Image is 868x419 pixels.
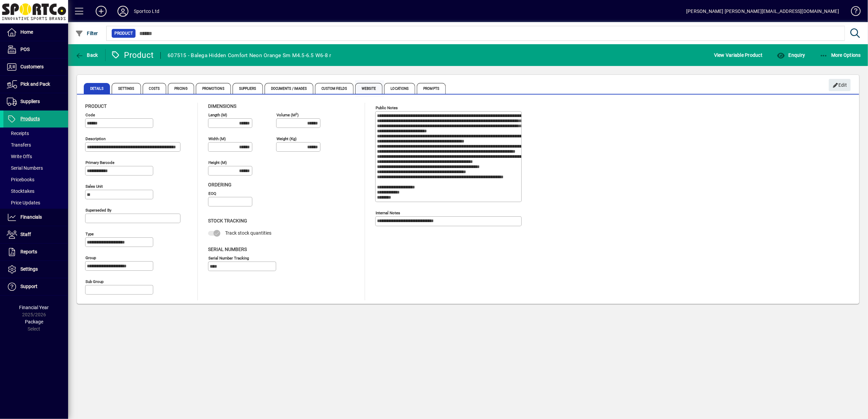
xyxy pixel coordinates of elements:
a: Write Offs [3,151,68,162]
span: POS [20,47,30,52]
a: Settings [3,261,68,278]
a: Price Updates [3,197,68,208]
mat-label: Public Notes [376,105,398,110]
a: Stocktakes [3,185,68,197]
mat-label: Superseded by [85,208,111,213]
span: Details [84,83,110,94]
span: Reports [20,249,37,254]
span: Track stock quantities [225,230,271,236]
button: Profile [112,5,134,17]
span: Pricebooks [7,177,34,182]
span: Write Offs [7,154,32,159]
span: Support [20,284,37,289]
span: Settings [112,83,141,94]
button: Enquiry [775,49,807,61]
span: Prompts [417,83,446,94]
span: Serial Numbers [208,247,247,252]
button: Back [74,49,100,61]
button: Edit [829,79,851,91]
mat-label: Sub group [85,279,104,284]
mat-label: Internal Notes [376,211,400,215]
mat-label: Width (m) [208,136,226,141]
sup: 3 [296,112,297,115]
span: Financial Year [19,305,49,310]
mat-label: Sales unit [85,184,103,189]
div: Sportco Ltd [134,6,159,17]
span: Product [85,103,107,109]
div: 607515 - Balega Hidden Comfort Neon Orange Sm M4.5-6.5 W6-8 r [168,50,331,61]
span: Package [25,319,43,324]
span: Costs [143,83,167,94]
div: Product [111,50,154,61]
a: Support [3,278,68,295]
span: More Options [820,52,861,58]
span: Custom Fields [315,83,353,94]
span: Products [20,116,40,121]
span: Home [20,29,33,35]
span: Financials [20,214,42,220]
a: Pick and Pack [3,76,68,93]
a: Serial Numbers [3,162,68,174]
a: Reports [3,244,68,261]
span: Product [114,30,133,37]
span: Edit [833,80,847,91]
mat-label: Length (m) [208,113,227,117]
span: Receipts [7,131,29,136]
button: View Variable Product [712,49,764,61]
span: Transfers [7,142,31,148]
mat-label: Height (m) [208,160,227,165]
span: Filter [75,31,98,36]
a: Staff [3,226,68,243]
mat-label: Weight (Kg) [277,136,297,141]
span: Price Updates [7,200,40,205]
button: Filter [74,27,100,39]
a: Financials [3,209,68,226]
mat-label: Volume (m ) [277,113,299,117]
span: Dimensions [208,103,236,109]
span: Ordering [208,182,232,187]
span: Website [355,83,383,94]
mat-label: EOQ [208,191,216,196]
span: Back [75,52,98,58]
a: Transfers [3,139,68,151]
mat-label: Serial Number tracking [208,255,249,260]
app-page-header-button: Back [68,49,106,61]
span: Stock Tracking [208,218,247,223]
button: More Options [818,49,863,61]
mat-label: Type [85,232,94,236]
mat-label: Code [85,113,95,117]
span: Enquiry [777,52,805,58]
span: Customers [20,64,44,69]
a: Receipts [3,128,68,139]
span: Pricing [168,83,194,94]
span: Stocktakes [7,188,34,194]
mat-label: Description [85,136,106,141]
a: Knowledge Base [846,1,859,23]
span: Suppliers [233,83,263,94]
span: Suppliers [20,99,40,104]
span: View Variable Product [714,50,762,61]
span: Promotions [196,83,231,94]
span: Serial Numbers [7,165,43,171]
span: Locations [384,83,415,94]
span: Settings [20,266,38,272]
mat-label: Group [85,255,96,260]
span: Pick and Pack [20,81,50,87]
mat-label: Primary barcode [85,160,114,165]
a: Suppliers [3,93,68,110]
a: Pricebooks [3,174,68,185]
a: POS [3,41,68,58]
a: Home [3,24,68,41]
a: Customers [3,58,68,76]
span: Documents / Images [265,83,314,94]
div: [PERSON_NAME] [PERSON_NAME][EMAIL_ADDRESS][DOMAIN_NAME] [686,6,839,17]
span: Staff [20,232,31,237]
button: Add [90,5,112,17]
